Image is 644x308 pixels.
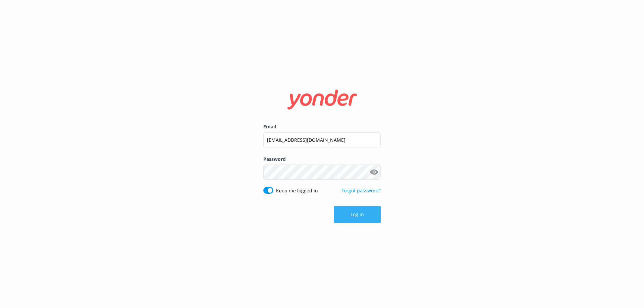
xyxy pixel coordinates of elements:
[263,132,381,147] input: user@emailaddress.com
[276,187,318,194] label: Keep me logged in
[263,123,381,130] label: Email
[341,187,381,194] a: Forgot password?
[367,166,381,179] button: Show password
[334,206,381,223] button: Log in
[263,156,381,163] label: Password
